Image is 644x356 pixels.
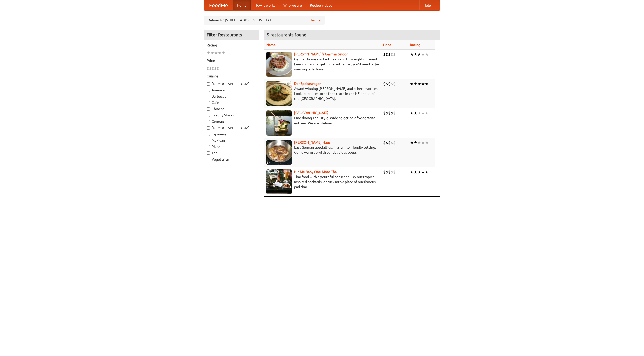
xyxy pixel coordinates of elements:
a: How it works [251,0,279,10]
li: ★ [222,50,225,56]
p: German home-cooked meals and fifty-eight different beers on tap. To get more authentic, you'd nee... [266,57,379,72]
a: Change [309,18,321,23]
li: ★ [410,110,414,116]
a: Price [383,43,391,47]
li: ★ [425,110,429,116]
label: American [207,88,256,93]
h5: Rating [207,43,256,48]
li: ★ [210,50,214,56]
li: $ [388,140,391,145]
div: Deliver to: [STREET_ADDRESS][US_STATE] [204,16,325,25]
li: $ [386,52,388,57]
li: ★ [410,52,414,57]
li: ★ [421,169,425,175]
li: $ [207,66,209,71]
li: ★ [414,140,417,145]
p: Award-winning [PERSON_NAME] and other favorites. Look for our restored food truck in the NE corne... [266,86,379,101]
h5: Price [207,58,256,63]
a: Hit Me Baby One More Thai [294,170,338,174]
li: ★ [421,81,425,87]
li: ★ [218,50,222,56]
li: $ [383,52,386,57]
input: Pizza [207,145,210,148]
input: Vegetarian [207,158,210,161]
p: Fine dining Thai-style. Wide selection of vegetarian entrées. We also deliver. [266,115,379,126]
input: Mexican [207,139,210,142]
li: $ [391,110,393,116]
a: Help [419,0,435,10]
li: ★ [425,169,429,175]
li: ★ [207,50,210,56]
img: speisewagen.jpg [266,81,292,106]
label: Barbecue [207,94,256,99]
li: ★ [417,110,421,116]
a: Name [266,43,276,47]
label: Pizza [207,144,256,149]
img: babythai.jpg [266,169,292,194]
a: Der Speisewagen [294,82,321,86]
li: $ [383,110,386,116]
img: esthers.jpg [266,52,292,77]
li: $ [386,169,388,175]
a: FoodMe [204,0,233,10]
li: $ [386,140,388,145]
li: ★ [417,81,421,87]
img: kohlhaus.jpg [266,140,292,165]
label: [DEMOGRAPHIC_DATA] [207,81,256,86]
a: Home [233,0,251,10]
li: ★ [414,110,417,116]
h5: Cuisine [207,74,256,79]
li: $ [212,66,214,71]
li: $ [383,169,386,175]
li: ★ [417,140,421,145]
label: German [207,119,256,124]
li: ★ [414,52,417,57]
li: $ [209,66,212,71]
p: Thai food with a youthful bar scene. Try our tropical inspired cocktails, or tuck into a plate of... [266,174,379,189]
li: $ [393,110,396,116]
li: $ [391,169,393,175]
li: $ [393,81,396,87]
li: $ [391,52,393,57]
li: $ [393,52,396,57]
input: Barbecue [207,95,210,98]
input: Cafe [207,101,210,104]
li: $ [383,81,386,87]
input: American [207,89,210,92]
a: Who we are [279,0,306,10]
a: [PERSON_NAME] Haus [294,140,330,144]
li: $ [391,140,393,145]
li: ★ [410,140,414,145]
label: Thai [207,150,256,155]
label: Mexican [207,138,256,143]
li: ★ [425,140,429,145]
li: $ [386,110,388,116]
li: ★ [421,52,425,57]
img: satay.jpg [266,110,292,136]
h4: Filter Restaurants [204,30,259,40]
li: ★ [410,169,414,175]
label: [DEMOGRAPHIC_DATA] [207,125,256,130]
li: $ [383,140,386,145]
input: [DEMOGRAPHIC_DATA] [207,126,210,130]
a: Rating [410,43,420,47]
li: ★ [421,140,425,145]
a: [PERSON_NAME]'s German Saloon [294,52,348,56]
a: [GEOGRAPHIC_DATA] [294,111,329,115]
li: ★ [410,81,414,87]
li: ★ [414,169,417,175]
li: $ [388,52,391,57]
li: $ [217,66,219,71]
label: Cafe [207,100,256,105]
li: ★ [421,110,425,116]
li: $ [393,140,396,145]
li: $ [388,169,391,175]
li: ★ [417,52,421,57]
label: Chinese [207,106,256,111]
input: [DEMOGRAPHIC_DATA] [207,82,210,86]
li: ★ [414,81,417,87]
